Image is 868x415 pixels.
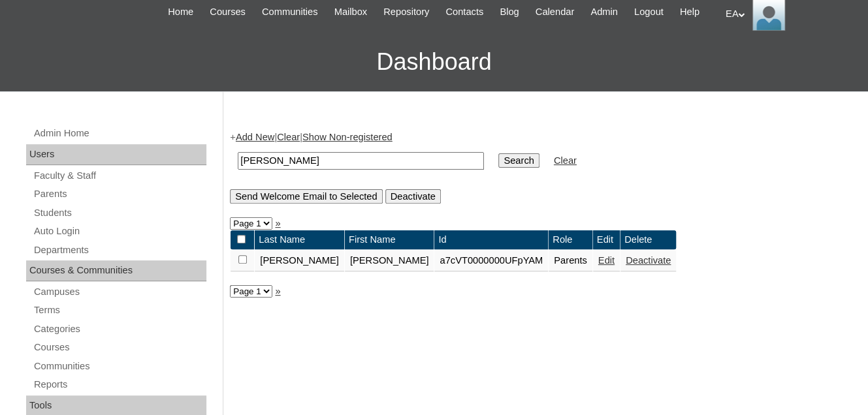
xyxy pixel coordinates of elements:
[203,5,252,20] a: Courses
[620,230,676,249] td: Delete
[210,5,246,20] span: Courses
[626,255,671,266] a: Deactivate
[498,153,539,168] input: Search
[161,5,200,20] a: Home
[434,250,548,272] td: a7cVT0000000UFpYAM
[236,132,274,142] a: Add New
[33,168,206,184] a: Faculty & Staff
[345,230,434,249] td: First Name
[598,255,615,266] a: Edit
[434,230,548,249] td: Id
[590,5,618,20] span: Admin
[33,125,206,142] a: Admin Home
[33,186,206,202] a: Parents
[255,5,325,20] a: Communities
[383,5,429,20] span: Repository
[7,33,861,91] h3: Dashboard
[275,286,280,296] a: »
[549,230,592,249] td: Role
[33,242,206,258] a: Departments
[33,205,206,221] a: Students
[302,132,393,142] a: Show Non-registered
[33,302,206,318] a: Terms
[26,260,206,281] div: Courses & Communities
[445,5,483,20] span: Contacts
[33,223,206,239] a: Auto Login
[500,5,519,20] span: Blog
[262,5,318,20] span: Communities
[238,152,484,170] input: Search
[628,5,670,20] a: Logout
[493,5,525,20] a: Blog
[230,189,382,204] input: Send Welcome Email to Selected
[230,131,855,203] div: + | |
[33,358,206,375] a: Communities
[673,5,706,20] a: Help
[439,5,490,20] a: Contacts
[536,5,574,20] span: Calendar
[377,5,436,20] a: Repository
[328,5,374,20] a: Mailbox
[529,5,581,20] a: Calendar
[168,5,193,20] span: Home
[593,230,620,249] td: Edit
[277,132,300,142] a: Clear
[255,250,344,272] td: [PERSON_NAME]
[680,5,699,20] span: Help
[385,189,441,204] input: Deactivate
[255,230,344,249] td: Last Name
[33,321,206,337] a: Categories
[345,250,434,272] td: [PERSON_NAME]
[275,218,280,228] a: »
[554,155,577,166] a: Clear
[334,5,368,20] span: Mailbox
[549,250,592,272] td: Parents
[26,144,206,165] div: Users
[33,377,206,393] a: Reports
[33,339,206,356] a: Courses
[584,5,624,20] a: Admin
[634,5,664,20] span: Logout
[33,284,206,300] a: Campuses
